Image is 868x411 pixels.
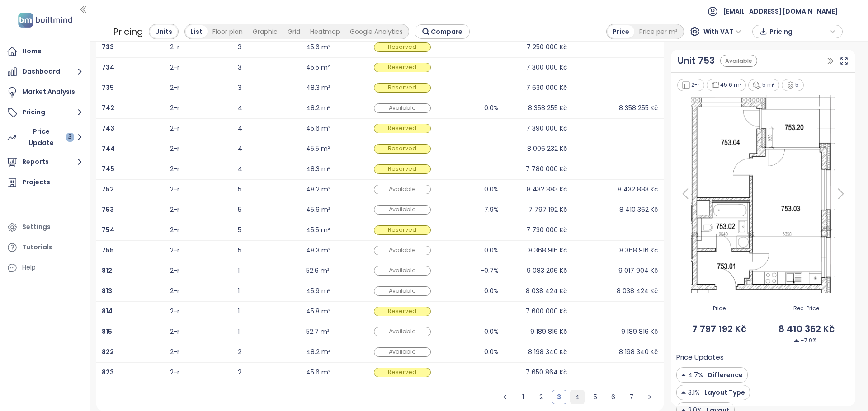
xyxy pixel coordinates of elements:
div: 5 [782,79,804,91]
div: 2-r [170,44,179,50]
button: right [642,390,657,404]
div: Reserved [374,63,431,72]
div: Available [374,347,431,357]
div: Available [720,55,757,67]
button: Dashboard [5,63,85,81]
button: Pricing [5,103,85,121]
div: 7 390 000 Kč [526,126,567,131]
div: 45.6 m² [707,79,746,91]
div: 2-r [170,227,179,233]
div: Price [608,25,634,38]
div: 9 189 816 Kč [621,329,658,335]
div: 48.3 m² [306,166,330,172]
li: 2 [534,390,548,404]
div: Price Update [21,126,74,149]
span: [EMAIL_ADDRESS][DOMAIN_NAME] [723,0,838,22]
div: Unit 753 [678,54,715,68]
b: 752 [102,185,114,194]
span: right [647,394,652,400]
div: 8 432 883 Kč [527,187,567,192]
a: 3 [552,390,566,404]
button: Price Update 3 [5,124,85,151]
div: 48.2 m² [306,105,330,111]
img: Floor plan [681,92,845,295]
div: 0.0% [484,105,499,111]
img: logo [15,11,75,29]
b: 822 [102,347,114,356]
span: +7.9% [794,336,816,345]
div: 4 [238,146,295,152]
img: Decrease [794,338,799,343]
a: 752 [102,187,114,192]
img: Decrease [681,388,686,397]
div: 52.7 m² [306,329,330,335]
div: Available [374,246,431,255]
div: Reserved [374,307,431,316]
a: 815 [102,329,112,335]
b: 735 [102,83,114,92]
a: 743 [102,126,114,131]
b: 814 [102,307,113,316]
a: Tutorials [5,238,85,257]
div: 2-r [170,369,179,375]
div: Projects [22,177,50,188]
div: Reserved [374,83,431,93]
b: 742 [102,103,114,112]
button: Reports [5,153,85,171]
a: 822 [102,349,114,355]
b: 744 [102,144,115,153]
div: Reserved [374,144,431,154]
div: Settings [22,221,51,233]
div: 8 038 424 Kč [526,288,567,294]
div: 45.8 m² [306,308,330,314]
div: Heatmap [305,25,345,38]
span: Rec. Price [763,304,849,313]
div: 2-r [170,207,179,213]
div: Floor plan [208,25,248,38]
a: 6 [607,390,620,404]
a: 754 [102,227,114,233]
a: 814 [102,308,113,314]
div: 7 630 000 Kč [526,85,567,91]
div: Price per m² [634,25,683,38]
span: 8 410 362 Kč [763,322,849,336]
div: 0.0% [484,248,499,253]
div: Home [22,46,42,57]
div: 7 797 192 Kč [528,207,567,213]
div: 9 017 904 Kč [618,268,658,274]
div: Reserved [374,368,431,377]
a: 7 [625,390,638,404]
li: 7 [624,390,639,404]
div: 45.6 m² [306,44,330,50]
div: Reserved [374,124,431,133]
span: Compare [431,27,462,37]
div: 52.6 m² [306,268,330,274]
button: left [498,390,512,404]
div: 8 368 916 Kč [528,248,567,253]
div: Help [5,259,85,277]
div: 0.0% [484,329,499,335]
b: 745 [102,164,114,173]
span: Layout Type [702,388,745,397]
div: 1 [238,308,295,314]
div: Units [150,25,177,38]
a: 812 [102,268,112,274]
div: 5 [238,248,295,253]
a: 733 [102,44,114,50]
div: 3 [238,85,295,91]
div: 1 [238,329,295,335]
div: 5 [238,207,295,213]
div: 45.5 m² [306,227,330,233]
a: 4 [571,390,584,404]
a: 742 [102,105,114,111]
b: 734 [102,63,114,72]
div: 45.6 m² [306,126,330,131]
span: Difference [705,370,743,380]
div: 2-r [170,85,179,91]
div: 2-r [170,329,179,335]
span: 3.1% [688,388,700,397]
li: 3 [552,390,566,404]
div: 7 600 000 Kč [526,308,567,314]
span: 4.7% [688,370,703,380]
div: 9 083 206 Kč [527,268,567,274]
